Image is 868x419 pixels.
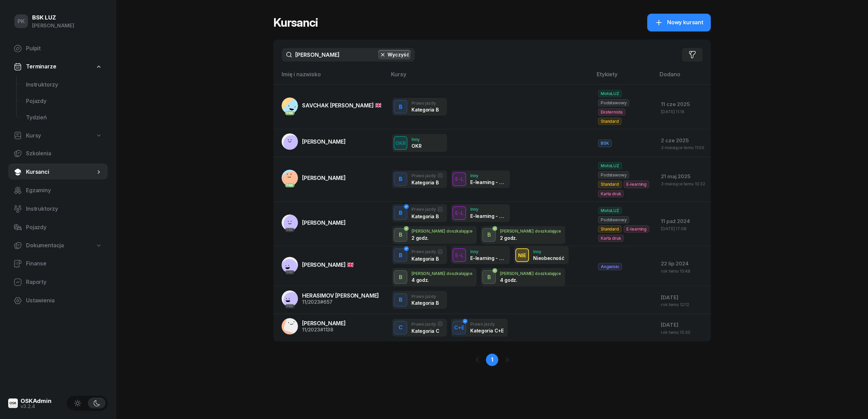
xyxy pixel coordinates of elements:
a: Pojazdy [21,93,108,109]
button: B [394,293,407,307]
div: [DATE] [661,320,705,329]
span: Terminarze [26,62,56,71]
div: Nieobecność [533,255,564,261]
span: Instruktorzy [26,80,102,89]
div: 11 cze 2025 [661,100,705,109]
span: Nowy kursant [667,18,703,27]
span: [PERSON_NAME] [302,138,346,145]
span: PK [17,18,25,24]
button: OKR [394,136,407,150]
div: 4 godz. [500,277,535,283]
span: Angielski [598,263,622,270]
div: Prawo jazdy [411,321,443,327]
a: [PERSON_NAME]11/2023#1138 [282,318,346,335]
button: E-L [452,172,466,186]
div: E-L [452,209,466,217]
span: Tydzień [26,113,102,122]
div: Kategoria C [411,328,443,334]
button: B [394,206,407,220]
span: Standard [598,118,622,125]
span: Kursy [26,131,41,140]
div: OKR [411,143,421,149]
div: Prawo jazdy [411,294,438,299]
div: B [485,272,494,283]
span: Egzaminy [26,186,102,195]
div: B [396,207,405,219]
div: [DATE] [661,293,705,302]
span: BSK [598,140,612,147]
div: E-learning - 90 dni [470,255,506,261]
span: Finanse [26,259,102,268]
div: Prawo jazdy [411,207,443,212]
div: PKK [285,270,295,275]
button: C [394,321,407,335]
span: Pojazdy [26,223,102,232]
a: PKK[PERSON_NAME] [282,257,354,273]
span: Pulpit [26,44,102,53]
div: E-learning - 90 dni [470,179,506,185]
span: SAVCHAK [PERSON_NAME] [302,102,381,109]
div: Inny [470,249,506,254]
div: Prawo jazdy [411,101,438,105]
span: Karta druk [598,235,624,242]
div: [PERSON_NAME] doszkalające [500,271,561,276]
div: Inny [470,173,506,178]
span: [PERSON_NAME] [302,320,346,327]
div: PKK [285,111,295,115]
div: OKR [393,139,409,147]
a: Egzaminy [8,182,108,199]
a: Tydzień [21,109,108,126]
div: 22 lip 2024 [661,259,705,268]
span: HERASIMOV [PERSON_NAME] [302,292,379,299]
span: [PERSON_NAME] [302,219,346,226]
a: Instruktorzy [21,77,108,93]
div: B [485,229,494,241]
button: B [394,172,407,186]
a: PKK[PERSON_NAME] [282,170,346,186]
a: Instruktorzy [8,201,108,217]
div: 3 miesiące temu 10:32 [661,182,705,186]
div: PKK [285,228,295,232]
th: Kursy [387,70,593,84]
div: [DATE] 17:08 [661,226,705,231]
div: [PERSON_NAME] doszkalające [411,229,473,233]
div: BSK LUZ [32,15,74,21]
th: Etykiety [593,70,655,84]
span: Standard [598,225,622,233]
div: Kategoria C+E [470,328,503,333]
span: Podstawowy [598,171,629,179]
button: B [394,228,407,242]
span: MotoLUZ [598,207,622,214]
div: [PERSON_NAME] [32,21,74,30]
a: PKKSAVCHAK [PERSON_NAME] [282,97,381,114]
div: Prawo jazdy [411,173,443,178]
div: 4 godz. [411,277,447,283]
div: Kategoria B [411,107,438,113]
button: E-L [452,206,466,220]
span: MotoLUZ [598,162,622,169]
div: B [396,294,405,306]
div: C+E [451,323,467,332]
span: E-learning [624,225,649,233]
div: Inny [411,137,421,142]
span: Dokumentacja [26,241,64,250]
div: Kategoria B [411,300,438,306]
div: 11/2023 [302,300,379,304]
button: C+E [452,321,466,335]
div: B [396,173,405,185]
div: OSKAdmin [21,398,52,404]
a: Dokumentacja [8,238,108,253]
div: 11/2023 [302,327,346,332]
div: NIE [515,251,529,260]
a: Ustawienia [8,292,108,309]
button: B [482,228,496,242]
div: Kategoria B [411,213,443,219]
button: NIE [515,248,529,262]
div: 21 maj 2025 [661,172,705,181]
div: PKK [285,183,295,187]
div: [PERSON_NAME] doszkalające [500,229,561,233]
div: PKK [285,304,295,309]
div: Kategoria B [411,256,443,262]
a: Kursy [8,128,108,144]
div: E-learning - 90 dni [470,213,506,219]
